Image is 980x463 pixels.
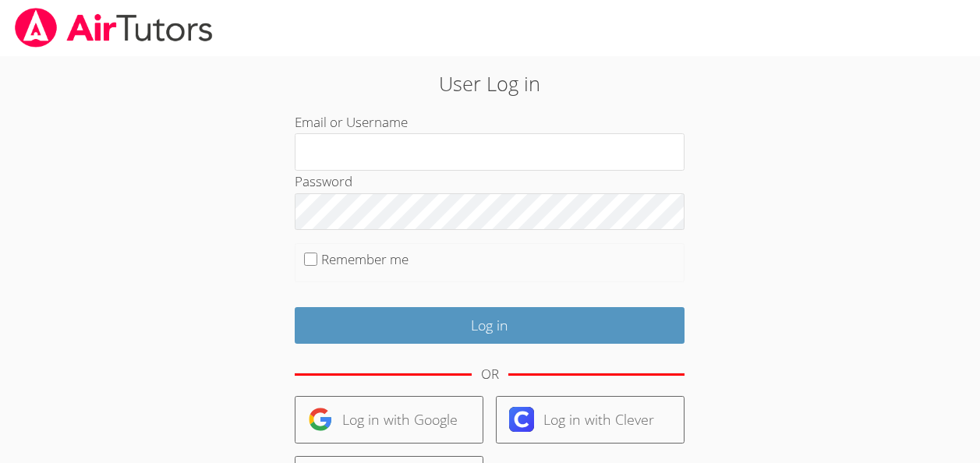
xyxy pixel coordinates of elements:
[225,69,755,98] h2: User Log in
[295,172,352,190] label: Password
[509,407,534,432] img: clever-logo-6eab21bc6e7a338710f1a6ff85c0baf02591cd810cc4098c63d3a4b26e2feb20.svg
[295,307,685,344] input: Log in
[295,396,483,444] a: Log in with Google
[321,250,409,268] label: Remember me
[481,363,499,386] div: OR
[308,407,333,432] img: google-logo-50288ca7cdecda66e5e0955fdab243c47b7ad437acaf1139b6f446037453330a.svg
[295,113,408,131] label: Email or Username
[13,8,214,48] img: airtutors_banner-c4298cdbf04f3fff15de1276eac7730deb9818008684d7c2e4769d2f7ddbe033.png
[496,396,685,444] a: Log in with Clever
